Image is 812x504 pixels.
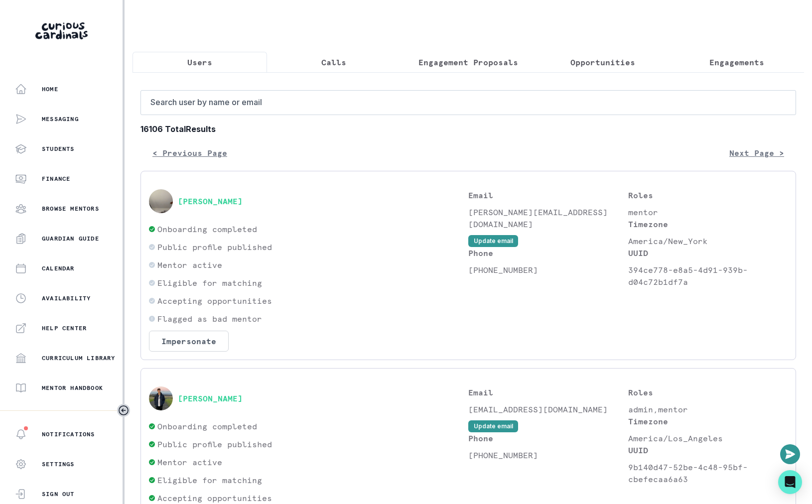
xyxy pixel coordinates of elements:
[157,420,257,432] p: Onboarding completed
[468,449,628,461] p: [PHONE_NUMBER]
[468,206,628,230] p: [PERSON_NAME][EMAIL_ADDRESS][DOMAIN_NAME]
[628,444,788,456] p: UUID
[140,143,239,163] button: < Previous Page
[157,313,262,325] p: Flagged as bad mentor
[157,241,272,253] p: Public profile published
[717,143,796,163] button: Next Page >
[178,393,243,403] button: [PERSON_NAME]
[42,145,75,153] p: Students
[42,490,75,498] p: Sign Out
[187,56,212,68] p: Users
[42,354,116,362] p: Curriculum Library
[780,444,800,464] button: Open or close messaging widget
[468,386,628,398] p: Email
[628,415,788,427] p: Timezone
[157,277,262,289] p: Eligible for matching
[468,432,628,444] p: Phone
[628,218,788,230] p: Timezone
[628,247,788,259] p: UUID
[42,235,99,243] p: Guardian Guide
[628,235,788,247] p: America/New_York
[42,294,91,302] p: Availability
[157,474,262,486] p: Eligible for matching
[140,123,796,135] b: 16106 Total Results
[468,189,628,201] p: Email
[42,264,75,272] p: Calendar
[157,456,222,468] p: Mentor active
[628,189,788,201] p: Roles
[628,432,788,444] p: America/Los_Angeles
[628,206,788,218] p: mentor
[42,460,75,468] p: Settings
[117,404,130,417] button: Toggle sidebar
[42,175,70,183] p: Finance
[42,430,95,438] p: Notifications
[321,56,346,68] p: Calls
[628,386,788,398] p: Roles
[468,235,518,247] button: Update email
[157,438,272,450] p: Public profile published
[178,196,243,206] button: [PERSON_NAME]
[42,205,99,213] p: Browse Mentors
[42,384,103,392] p: Mentor Handbook
[709,56,764,68] p: Engagements
[418,56,518,68] p: Engagement Proposals
[42,324,87,332] p: Help Center
[628,461,788,485] p: 9b140d47-52be-4c48-95bf-cbefecaa6a63
[570,56,635,68] p: Opportunities
[628,264,788,288] p: 394ce778-e8a5-4d91-939b-d04c72b1df7a
[157,259,222,271] p: Mentor active
[149,331,229,352] button: Impersonate
[35,22,88,39] img: Curious Cardinals Logo
[157,223,257,235] p: Onboarding completed
[468,264,628,276] p: [PHONE_NUMBER]
[468,403,628,415] p: [EMAIL_ADDRESS][DOMAIN_NAME]
[628,403,788,415] p: admin,mentor
[468,247,628,259] p: Phone
[42,85,58,93] p: Home
[468,420,518,432] button: Update email
[157,492,272,504] p: Accepting opportunities
[42,115,79,123] p: Messaging
[157,295,272,307] p: Accepting opportunities
[778,470,802,494] div: Open Intercom Messenger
